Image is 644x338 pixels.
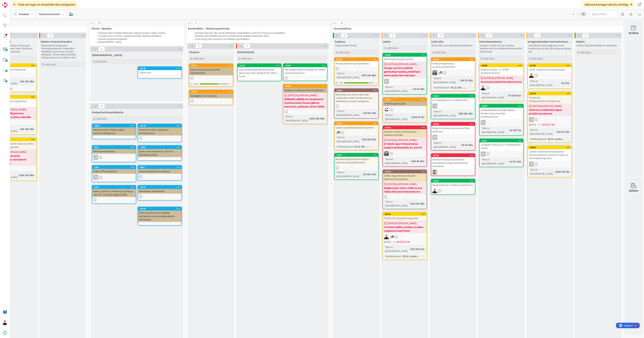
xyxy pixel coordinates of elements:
span: : [507,93,507,97]
div: 2d 1h 20m [412,87,425,91]
span: 4/5 [339,81,343,85]
div: 17855 [140,146,182,149]
a: 23044Roolipohjainen käyttäjä hallinta: Roolien lisäys käyttäjä muokkauksestaslTime in [GEOGRAPHIC... [479,104,524,136]
div: 21682 [336,122,378,125]
div: ER [432,135,437,140]
div: 2M [552,123,555,127]
div: 22514AccountingSource refaktorointi [431,94,475,102]
div: JK [529,117,534,122]
div: Time in [GEOGRAPHIC_DATA] [284,114,308,123]
div: 16822Criteria-queryt pois [383,98,427,106]
span: : [362,172,362,176]
span: : [555,130,556,134]
span: : [308,116,308,121]
div: 22653 [336,89,378,92]
div: 21135 [140,124,182,127]
div: Time in [GEOGRAPHIC_DATA] [384,85,411,93]
div: 23145 [140,67,182,70]
div: Time in [GEOGRAPHIC_DATA] [529,128,555,136]
a: 21682Uuden suunnittelunäkymän speksitTime in [GEOGRAPHIC_DATA]:15d 22h 30mTuntikirjaukset:01.11. ... [334,121,379,150]
div: Roolipohjainen käyttäjä hallinta: Roolien lisäys käyttäjä muokkauksesta [480,108,523,119]
a: 22653Muokattavaan talousraporttiin valittavaksi kaikki tilirakenteet ja mahdollisuus lisätä sarak... [334,88,379,119]
a: 21680Elinkaaritapahtumat protoinvestoinneiksiTKTime in [GEOGRAPHIC_DATA]:10d 1h 19mTuntikirjaukse... [431,57,475,91]
a: 21708KOAS: Vaihetunniste laskudataanAATime in [GEOGRAPHIC_DATA]:2h 47m [528,64,572,89]
span: : [560,81,560,85]
div: 22877 [335,153,378,157]
a: 4152PalveluarkkitehtuuriJK [92,145,136,162]
span: [DATE] By [PERSON_NAME]... [388,138,418,142]
div: ER [431,135,475,140]
a: 20432Grafanan asiakasmonitorointilistaus[DATE] By [PERSON_NAME]...[PERSON_NAME] vie cloudwatch-mo... [283,84,327,124]
a: 22877Muualla budjetoitavien lukujen vahvistus käyttöliittymäänTime in [GEOGRAPHIC_DATA]:8d 23h 12m [334,153,379,180]
span: Add Card... [580,51,592,54]
a: 21574PSOAS BC kirjanpitoaineistointegraatio[DATE] By [PERSON_NAME]...Odottaa asiakkaalta lupaa pi... [528,92,572,143]
span: [DATE] By [PERSON_NAME]... [288,93,318,97]
span: Support [8,1,17,5]
div: 23069 [385,54,427,56]
div: 22877 [336,154,378,156]
div: 23069 [383,53,427,57]
div: 3d 22h 51m [507,93,522,97]
div: 17855 [138,146,182,149]
div: Lahden vanhusten asuntosäätiö (LVAS) budjetointi: Netvisor lasku- ja toimittajaintegraatio [528,149,572,161]
span: [DATE] By [PERSON_NAME]... [533,104,563,108]
div: JK [92,155,136,160]
img: TK [384,151,389,156]
div: 15614Uuden tuotantoympäristön käyttöönotto [189,64,233,75]
div: Kotkan Energia - L7 SP/MP Kirjanpitoaineisto [480,67,523,75]
div: JK [93,155,98,160]
div: JK [432,104,437,108]
div: 13158SPIKE: Raportoinnin e/m2/kk -laskenta yhtenäiseksi [383,170,427,181]
span: : [18,79,19,83]
div: Uusi saraketyyppi Muokattavaan talousraporttiin "Budjetti: kk" (NAL:n toive) [238,67,281,79]
div: 10776SpringBoot 3.1+ päivitys [189,90,233,98]
div: 21574 [530,92,572,95]
div: Time in [GEOGRAPHIC_DATA] [481,126,508,134]
div: 22653Muokattavaan talousraporttiin valittavaksi kaikki tilirakenteet ja mahdollisuus lisätä sarak... [335,89,378,104]
div: 21135 [138,124,182,127]
span: : [360,73,361,77]
span: Kanban [19,12,29,16]
a: 22086Kotkan Energia - L7 SP/MP Kirjanpitoaineisto[DATE] By [PERSON_NAME]...Ootetaan palautetta ai... [479,64,524,101]
div: 7166Public API päivitykset [92,166,136,174]
div: PL [384,79,389,84]
span: [DATE] By [PERSON_NAME]... [484,76,515,80]
div: 13d 5h 24m [362,111,377,115]
div: 21918 [385,126,427,129]
div: 17855Open source lisenssit, mitä voi käyttää ja mitä ei [138,146,182,157]
div: 23149 [433,154,475,157]
a: 22967Integraatioiden statukset palvelussaAA [431,179,475,195]
div: 50d 22h 46m [361,73,377,77]
div: 7166 [94,166,136,169]
div: Palveluarkkitehtuuri [92,149,136,154]
div: 4152Palveluarkkitehtuuri [92,146,136,154]
div: 7166 [92,166,136,169]
div: Roolipohjainen käyttäjähallinta [335,61,378,66]
img: Visit kanbanzone.com [2,2,8,8]
div: 9+ [19,1,20,4]
div: 4152 [92,146,136,149]
div: Time in [GEOGRAPHIC_DATA] [481,157,508,166]
span: Add Card... [96,117,108,120]
div: 01.11. RD - ... [353,145,370,149]
div: 23099 [433,123,475,125]
a: 23149Kohteen kirjanpitoasetuksen poistaminen tuplaa poistettavan asetuksenTN [431,153,475,176]
span: Add Card... [193,57,205,60]
div: 50d 4h 26m [411,159,425,163]
div: Time in [GEOGRAPHIC_DATA] [529,79,560,87]
a: 13158SPIKE: Raportoinnin e/m2/kk -laskenta yhtenäiseksi[DATE] By [PERSON_NAME]...Bugikorjaus ensi... [383,170,427,209]
div: 16822 [385,98,427,101]
a: 21135Kennon korttien valuminen kehitysjonoon [138,124,182,142]
div: Tuntikirjaukset [432,85,449,90]
a: 16940Lahden vanhusten asuntosäätiö (LVAS) budjetointi: Netvisor lasku- ja toimittajaintegraatioJK... [528,145,572,177]
span: : [18,127,19,131]
b: Taloustuotteet [39,12,60,16]
div: Public API päivitykset [92,169,136,174]
div: 23149 [431,154,475,157]
a: 22514AccountingSource refaktorointiJKTime in [GEOGRAPHIC_DATA]:28d 18h 24m [431,94,475,119]
div: 9653 [138,166,182,169]
div: 21217Uusi saraketyyppi Muokattavaan talousraporttiin "Budjetti: kk" (NAL:n toive) [238,64,281,79]
div: 28d 18h 24m [458,111,474,116]
div: TK [431,70,475,75]
a: 23145Typescript [138,66,182,79]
